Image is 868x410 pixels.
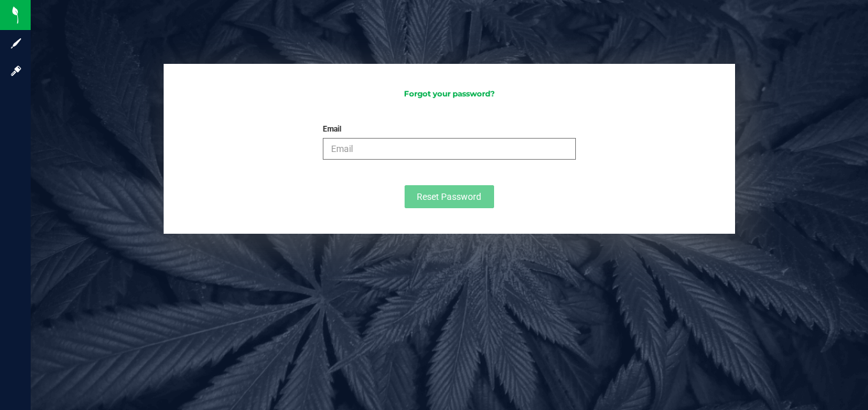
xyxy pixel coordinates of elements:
[323,123,341,135] label: Email
[323,138,577,160] input: Email
[10,65,22,77] inline-svg: Log in
[417,192,481,202] span: Reset Password
[405,185,494,208] button: Reset Password
[176,89,722,98] h3: Forgot your password?
[10,37,22,50] inline-svg: Sign up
